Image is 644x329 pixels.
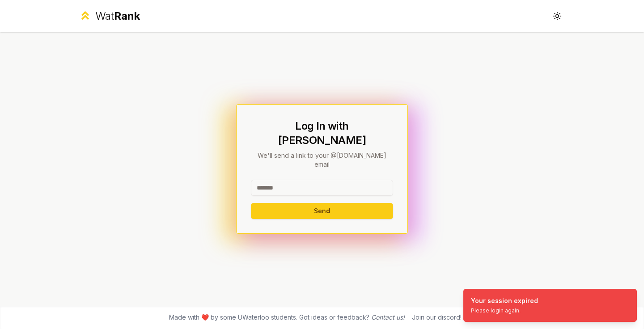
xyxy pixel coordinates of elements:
button: Send [251,203,393,219]
a: Contact us! [371,313,405,321]
span: Made with ❤️ by some UWaterloo students. Got ideas or feedback? [169,313,405,322]
span: Rank [114,9,140,22]
div: Wat [95,9,140,23]
a: WatRank [79,9,140,23]
p: We'll send a link to your @[DOMAIN_NAME] email [251,151,393,169]
h1: Log In with [PERSON_NAME] [251,119,393,148]
div: Please login again. [471,307,538,314]
div: Your session expired [471,296,538,305]
div: Join our discord! [412,313,462,322]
